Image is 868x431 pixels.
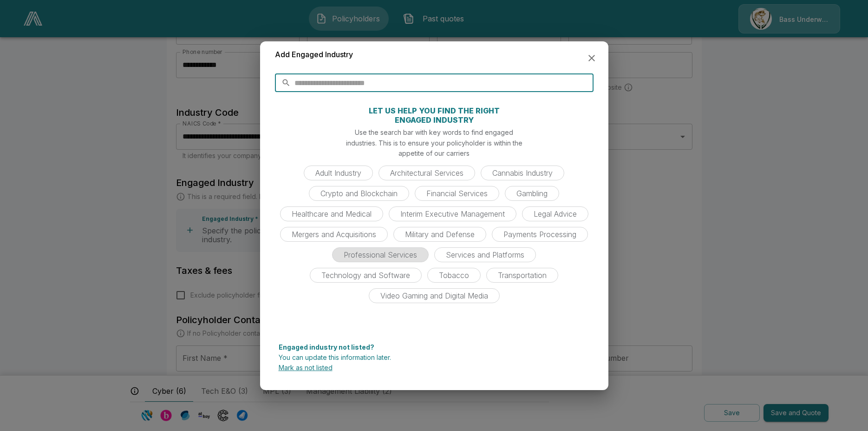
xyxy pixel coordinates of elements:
span: Gambling [511,189,553,198]
span: Architectural Services [385,168,469,178]
div: Mergers and Acquisitions [280,227,388,242]
div: Interim Executive Management [389,206,516,221]
div: Tobacco [427,268,481,283]
div: Transportation [486,268,558,283]
div: Services and Platforms [434,247,536,262]
div: Gambling [505,186,559,201]
div: Payments Processing [492,227,588,242]
div: Cannabis Industry [481,166,564,180]
span: Professional Services [338,250,423,259]
div: Healthcare and Medical [280,206,383,221]
span: Transportation [492,271,552,280]
span: Video Gaming and Digital Media [375,291,494,300]
span: Services and Platforms [440,250,530,259]
div: Legal Advice [522,206,588,221]
span: Technology and Software [316,271,416,280]
span: Legal Advice [528,209,582,219]
span: Mergers and Acquisitions [286,230,382,239]
div: Adult Industry [304,166,373,180]
p: ENGAGED INDUSTRY [395,116,474,124]
div: Financial Services [415,186,499,201]
span: Payments Processing [498,230,582,239]
p: appetite of our carriers [398,148,470,158]
div: Architectural Services [379,166,475,180]
p: industries. This is to ensure your policyholder is within the [346,138,522,148]
span: Healthcare and Medical [286,209,377,219]
p: LET US HELP YOU FIND THE RIGHT [369,107,500,114]
span: Crypto and Blockchain [315,189,403,198]
span: Interim Executive Management [395,209,510,219]
p: You can update this information later. [279,354,590,361]
span: Tobacco [433,271,475,280]
span: Cannabis Industry [487,168,558,178]
p: Use the search bar with key words to find engaged [355,127,513,137]
p: Mark as not listed [279,365,590,371]
div: Video Gaming and Digital Media [369,288,500,303]
div: Professional Services [332,247,429,262]
div: Military and Defense [393,227,486,242]
span: Military and Defense [399,230,480,239]
div: Technology and Software [310,268,422,283]
div: Crypto and Blockchain [309,186,409,201]
span: Financial Services [421,189,493,198]
span: Adult Industry [310,168,367,178]
p: Engaged industry not listed? [279,344,590,351]
h6: Add Engaged Industry [275,49,353,61]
